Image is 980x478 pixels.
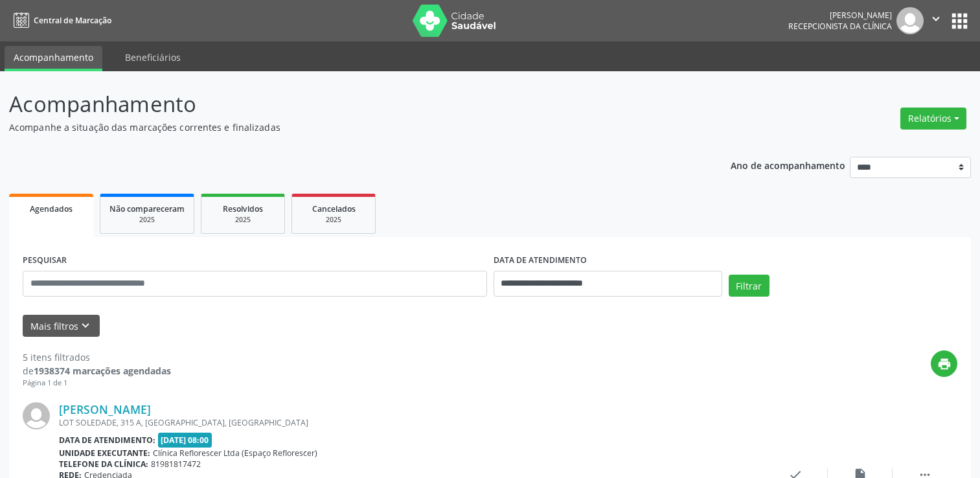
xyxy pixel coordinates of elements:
[23,251,67,271] label: PESQUISAR
[223,203,263,214] span: Resolvidos
[78,319,93,333] i: keyboard_arrow_down
[9,88,683,120] p: Acompanhamento
[59,448,150,459] b: Unidade executante:
[109,215,185,225] div: 2025
[5,46,102,71] a: Acompanhamento
[30,203,73,214] span: Agendados
[34,15,111,26] span: Central de Marcação
[731,157,845,173] p: Ano de acompanhamento
[312,203,356,214] span: Cancelados
[59,459,148,470] b: Telefone da clínica:
[23,364,171,378] div: de
[158,433,212,448] span: [DATE] 08:00
[23,378,171,389] div: Página 1 de 1
[788,10,892,21] div: [PERSON_NAME]
[34,365,171,377] strong: 1938374 marcações agendadas
[153,448,317,459] span: Clínica Reflorescer Ltda (Espaço Reflorescer)
[151,459,201,470] span: 81981817472
[494,251,587,271] label: DATA DE ATENDIMENTO
[23,402,50,429] img: img
[931,350,957,377] button: print
[937,357,952,371] i: print
[924,7,948,34] button: 
[900,108,966,130] button: Relatórios
[301,215,366,225] div: 2025
[929,12,943,26] i: 
[729,275,769,297] button: Filtrar
[109,203,185,214] span: Não compareceram
[9,10,111,31] a: Central de Marcação
[59,417,763,428] div: LOT SOLEDADE, 315 A, [GEOGRAPHIC_DATA], [GEOGRAPHIC_DATA]
[896,7,924,34] img: img
[948,10,971,32] button: apps
[23,315,100,337] button: Mais filtroskeyboard_arrow_down
[788,21,892,32] span: Recepcionista da clínica
[23,350,171,364] div: 5 itens filtrados
[211,215,275,225] div: 2025
[59,435,155,446] b: Data de atendimento:
[9,120,683,134] p: Acompanhe a situação das marcações correntes e finalizadas
[59,402,151,416] a: [PERSON_NAME]
[116,46,190,69] a: Beneficiários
